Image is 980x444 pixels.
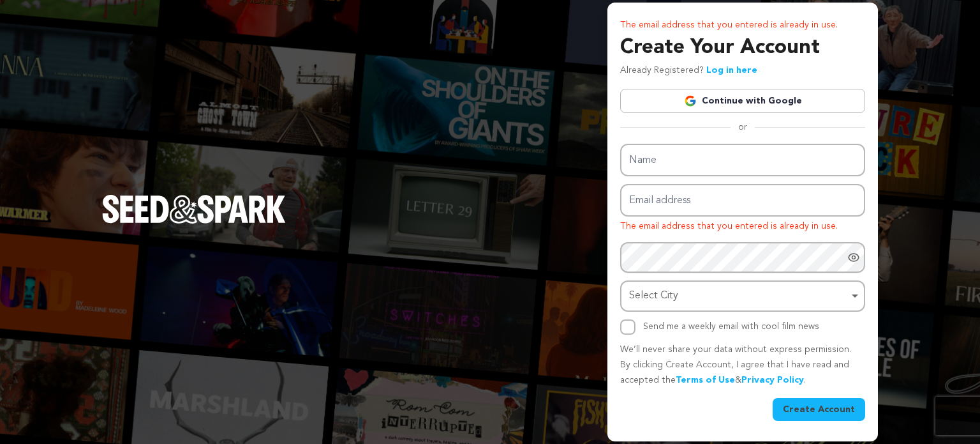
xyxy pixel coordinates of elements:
[102,195,286,223] img: Seed&Spark Logo
[102,195,286,249] a: Seed&Spark Homepage
[741,376,804,385] a: Privacy Policy
[620,184,865,217] input: Email address
[706,66,757,75] a: Log in here
[847,251,860,264] a: Show password as plain text. Warning: this will display your password on the screen.
[620,219,865,234] p: The email address that you entered is already in use.
[643,322,819,331] label: Send me a weekly email with cool film news
[676,376,735,385] a: Terms of Use
[620,342,865,388] p: We’ll never share your data without express permission. By clicking Create Account, I agree that ...
[731,121,755,134] span: or
[620,18,865,33] p: The email address that you entered is already in use.
[629,287,849,305] div: Select City
[620,33,865,63] h3: Create Your Account
[620,89,865,113] a: Continue with Google
[620,144,865,176] input: Name
[684,95,697,107] img: Google logo
[773,398,865,421] button: Create Account
[620,63,757,79] p: Already Registered?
